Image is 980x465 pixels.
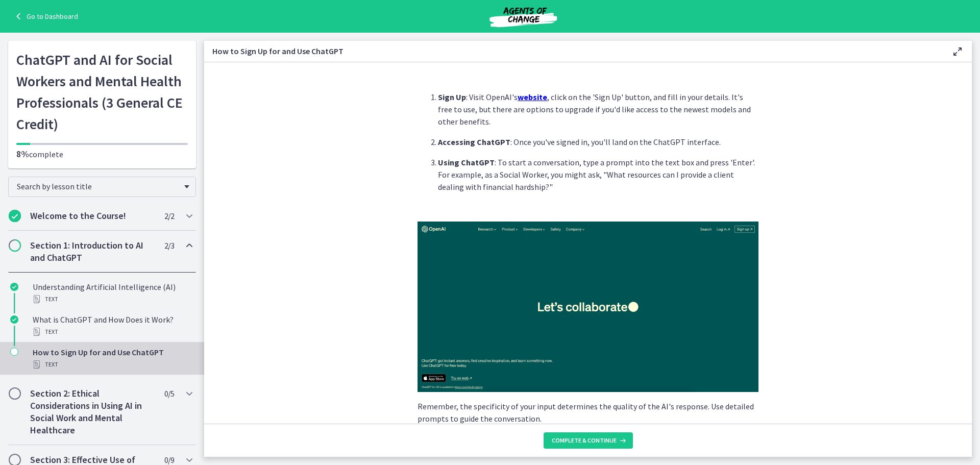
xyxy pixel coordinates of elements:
[418,400,758,425] p: Remember, the specificity of your input determines the quality of the AI's response. Use detailed...
[30,210,155,222] h2: Welcome to the Course!
[16,148,29,160] span: 8%
[418,222,758,392] img: Screen_Shot_2023-06-25_at_12.26.29_PM.png
[518,92,547,102] a: website
[438,92,466,102] strong: Sign Up
[30,239,155,264] h2: Section 1: Introduction to AI and ChatGPT
[33,313,192,338] div: What is ChatGPT and How Does it Work?
[164,239,174,252] span: 2 / 3
[33,358,192,371] div: Text
[33,293,192,305] div: Text
[462,4,584,29] img: Agents of Change
[16,49,188,135] h1: ChatGPT and AI for Social Workers and Mental Health Professionals (3 General CE Credit)
[552,436,617,445] span: Complete & continue
[438,91,758,128] p: : Visit OpenAI's , click on the 'Sign Up' button, and fill in your details. It's free to use, but...
[438,157,495,167] strong: Using ChatGPT
[30,387,155,436] h2: Section 2: Ethical Considerations in Using AI in Social Work and Mental Healthcare
[17,181,179,191] span: Search by lesson title
[10,283,18,291] i: Completed
[33,281,192,305] div: Understanding Artificial Intelligence (AI)
[8,177,196,197] div: Search by lesson title
[438,136,758,148] p: : Once you've signed in, you'll land on the ChatGPT interface.
[33,326,192,338] div: Text
[33,346,192,371] div: How to Sign Up for and Use ChatGPT
[10,315,18,324] i: Completed
[164,387,174,400] span: 0 / 5
[438,137,510,147] strong: Accessing ChatGPT
[12,10,78,22] a: Go to Dashboard
[16,148,188,160] p: complete
[164,210,174,222] span: 2 / 2
[212,45,935,57] h3: How to Sign Up for and Use ChatGPT
[544,432,633,449] button: Complete & continue
[438,156,758,193] p: : To start a conversation, type a prompt into the text box and press 'Enter'. For example, as a S...
[9,210,21,222] i: Completed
